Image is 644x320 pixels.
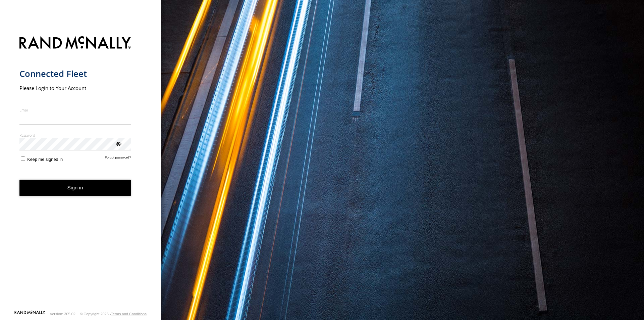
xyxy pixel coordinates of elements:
[14,311,45,317] a: Visit our Website
[19,35,131,52] img: Rand McNally
[111,312,147,316] a: Terms and Conditions
[27,157,63,162] span: Keep me signed in
[50,312,75,316] div: Version: 305.02
[19,107,131,112] label: Email
[19,68,131,79] h1: Connected Fleet
[115,140,121,147] div: ViewPassword
[80,312,147,316] div: © Copyright 2025 -
[21,156,25,161] input: Keep me signed in
[105,155,131,162] a: Forgot password?
[19,133,131,138] label: Password
[19,32,142,310] form: main
[19,85,131,91] h2: Please Login to Your Account
[19,180,131,196] button: Sign in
